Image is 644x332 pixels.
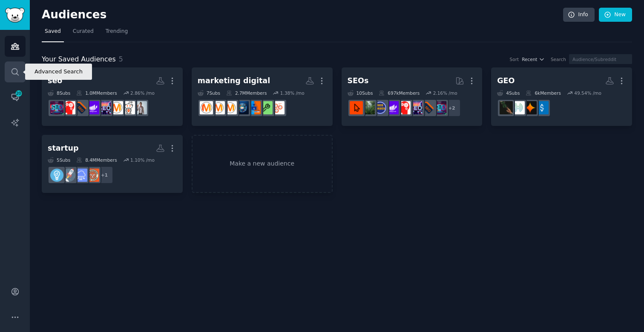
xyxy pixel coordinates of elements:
[348,76,369,86] div: SEOs
[522,56,545,62] button: Recent
[409,101,423,114] img: SEO_Digital_Marketing
[48,76,62,86] div: seo
[362,101,375,114] img: Local_SEO
[110,101,123,114] img: DigitalMarketing
[48,90,70,96] div: 8 Sub s
[348,90,373,96] div: 10 Sub s
[397,101,411,114] img: TechSEO
[236,101,249,114] img: digital_marketing
[510,56,519,62] div: Sort
[522,56,537,62] span: Recent
[569,54,632,64] input: Audience/Subreddit
[76,90,117,96] div: 1.0M Members
[342,67,483,126] a: SEOs10Subs697kMembers2.16% /mo+2SEObigseoSEO_Digital_MarketingTechSEOseogrowthSEO_casesLocal_SEOG...
[512,101,525,114] img: GenEngineOptimization
[374,101,387,114] img: SEO_cases
[50,101,63,114] img: SEO
[421,101,434,114] img: bigseo
[192,67,333,126] a: marketing digital7Subs2.7MMembers1.38% /moGrowthHackinggrowthDigitalMarketingHackdigital_marketin...
[86,169,99,182] img: EntrepreneurRideAlong
[280,90,305,96] div: 1.38 % /mo
[379,90,420,96] div: 697k Members
[433,90,457,96] div: 2.16 % /mo
[198,90,220,96] div: 7 Sub s
[271,101,285,114] img: GrowthHacking
[563,8,595,22] a: Info
[95,166,113,184] div: + 1
[74,169,87,182] img: SaaS
[50,169,63,182] img: Entrepreneur
[350,101,363,114] img: GoogleSearchConsole
[497,76,515,86] div: GEO
[385,101,399,114] img: seogrowth
[62,169,75,182] img: startups
[599,8,632,22] a: New
[42,8,563,22] h2: Audiences
[443,99,461,117] div: + 2
[42,25,64,42] a: Saved
[259,101,273,114] img: growth
[226,90,267,96] div: 2.7M Members
[134,101,147,114] img: BacklinkSEO
[5,87,26,108] a: 20
[86,101,99,114] img: seogrowth
[497,90,520,96] div: 4 Sub s
[500,101,513,114] img: GEO_optimization
[551,56,566,62] div: Search
[42,54,116,65] span: Your Saved Audiences
[73,28,94,35] span: Curated
[42,67,183,126] a: seo8Subs1.0MMembers2.86% /moBacklinkSEOlocalseoDigitalMarketingSEO_Digital_Marketingseogrowthbigs...
[526,90,561,96] div: 6k Members
[70,25,97,42] a: Curated
[192,135,333,193] a: Make a new audience
[106,28,128,35] span: Trending
[5,8,25,23] img: GummySearch logo
[523,101,537,114] img: GenerativeEngine
[98,101,111,114] img: SEO_Digital_Marketing
[491,67,632,126] a: GEO4Subs6kMembers49.54% /moAISearchLabGenerativeEngineGenEngineOptimizationGEO_optimization
[42,135,183,193] a: startup5Subs8.4MMembers1.10% /mo+1EntrepreneurRideAlongSaaSstartupsEntrepreneur
[433,101,446,114] img: SEO
[224,101,237,114] img: marketing
[48,143,79,154] div: startup
[122,101,135,114] img: localseo
[198,76,270,86] div: marketing digital
[62,101,75,114] img: TechSEO
[74,101,87,114] img: bigseo
[200,101,213,114] img: DigitalMarketing
[130,90,155,96] div: 2.86 % /mo
[119,55,123,63] span: 5
[15,90,23,96] span: 20
[247,101,261,114] img: DigitalMarketingHack
[103,25,131,42] a: Trending
[48,157,70,163] div: 5 Sub s
[45,28,61,35] span: Saved
[76,157,117,163] div: 8.4M Members
[130,157,155,163] div: 1.10 % /mo
[574,90,601,96] div: 49.54 % /mo
[212,101,225,114] img: AskMarketing
[535,101,549,114] img: AISearchLab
